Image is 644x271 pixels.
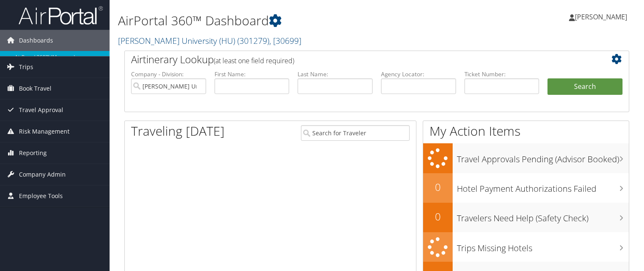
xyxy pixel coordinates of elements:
label: First Name: [215,70,290,78]
img: airportal-logo.png [19,5,103,25]
button: Search [547,78,623,95]
span: Trips [19,56,33,78]
label: Ticket Number: [464,70,539,78]
h3: Hotel Payment Authorizations Failed [457,179,629,195]
span: Company Admin [19,164,66,185]
span: Reporting [19,142,47,164]
h3: Trips Missing Hotels [457,238,629,254]
span: ( 301279 ) [237,35,269,46]
a: Travel Approvals Pending (Advisor Booked) [423,143,629,173]
h3: Travel Approvals Pending (Advisor Booked) [457,149,629,165]
a: Trips Missing Hotels [423,232,629,262]
h1: My Action Items [423,122,629,140]
label: Last Name: [298,70,373,78]
a: [PERSON_NAME] University (HU) [118,35,301,46]
span: Employee Tools [19,185,63,207]
span: , [ 30699 ] [269,35,301,46]
label: Agency Locator: [381,70,456,78]
h2: 0 [423,209,453,224]
input: Search for Traveler [301,125,410,141]
label: Company - Division: [131,70,206,78]
span: [PERSON_NAME] [575,12,627,21]
h1: Traveling [DATE] [131,122,225,140]
a: [PERSON_NAME] [569,4,636,30]
h2: 0 [423,180,453,194]
span: Book Travel [19,78,51,99]
h1: AirPortal 360™ Dashboard [118,12,463,30]
h2: Airtinerary Lookup [131,52,580,67]
span: Risk Management [19,121,70,142]
span: (at least one field required) [214,56,294,65]
a: 0Travelers Need Help (Safety Check) [423,203,629,232]
h3: Travelers Need Help (Safety Check) [457,208,629,224]
a: 0Hotel Payment Authorizations Failed [423,173,629,203]
span: Dashboards [19,30,53,51]
span: Travel Approval [19,99,63,121]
